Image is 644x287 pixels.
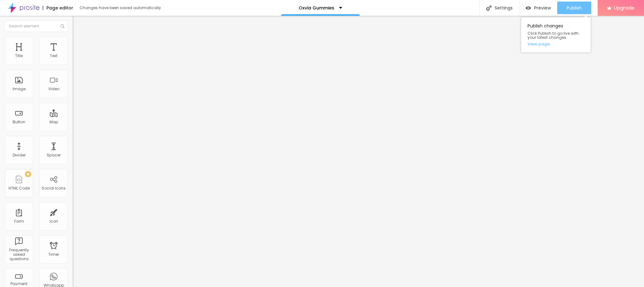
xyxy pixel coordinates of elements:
div: Title [15,54,23,58]
div: Social Icons [42,186,66,190]
span: Preview [534,5,551,10]
div: Image [13,87,26,91]
iframe: Editor [73,16,644,287]
img: Icone [61,24,64,28]
span: Upgrade [614,5,635,10]
span: Click Publish to go live with your latest changes. [528,31,584,39]
div: Timer [48,252,59,257]
p: Oxvia Gummies [299,6,334,10]
img: Icone [486,5,492,11]
div: Frequently asked questions [6,248,31,261]
div: Divider [13,153,26,157]
div: Button [13,120,25,124]
div: Page editor [43,6,73,10]
div: Video [48,87,59,91]
div: Publish changes [521,17,591,52]
button: Preview [519,2,557,14]
input: Search element [5,20,68,32]
a: View page [528,42,584,46]
div: Form [14,219,24,224]
div: Map [50,120,58,124]
div: Icon [50,219,58,224]
div: Spacer [47,153,61,157]
img: view-1.svg [526,5,531,11]
button: Publish [557,2,591,14]
div: Changes have been saved automatically [80,6,161,10]
span: Publish [567,5,582,10]
div: Text [50,54,57,58]
div: HTML Code [9,186,30,190]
